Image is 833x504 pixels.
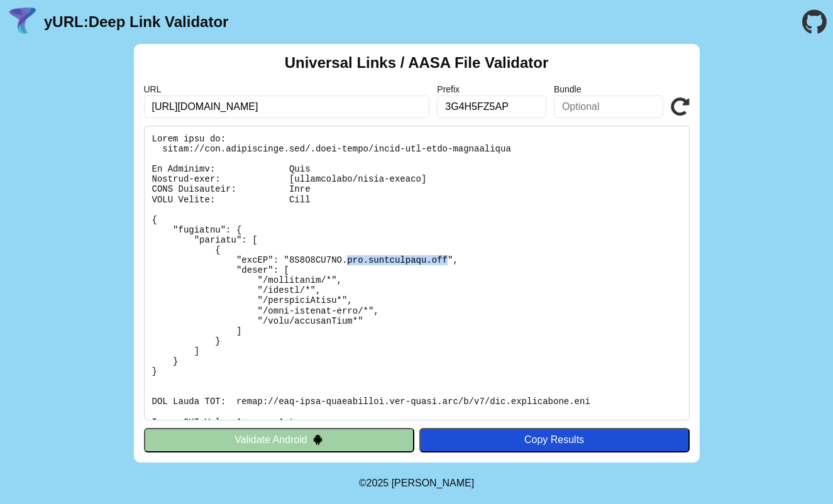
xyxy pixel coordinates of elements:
[392,478,475,488] a: Michael Ibragimchayev's Personal Site
[426,434,683,446] div: Copy Results
[367,478,389,488] span: 2025
[6,6,39,38] img: yURL Logo
[144,428,414,452] button: Validate Android
[419,428,690,452] button: Copy Results
[554,96,663,118] input: Optional
[144,84,430,94] label: URL
[554,84,663,94] label: Bundle
[144,126,690,420] pre: Lorem ipsu do: sitam://con.adipiscinge.sed/.doei-tempo/incid-utl-etdo-magnaaliqua En Adminimv: Qu...
[437,84,546,94] label: Prefix
[144,96,430,118] input: Required
[437,96,546,118] input: Optional
[44,13,228,31] a: yURL:Deep Link Validator
[285,54,549,72] h2: Universal Links / AASA File Validator
[359,463,474,504] footer: ©
[312,434,323,445] img: droidIcon.svg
